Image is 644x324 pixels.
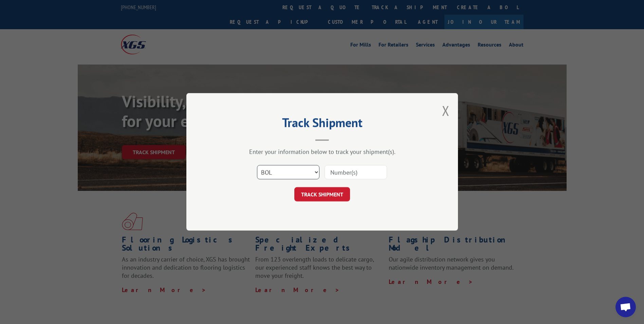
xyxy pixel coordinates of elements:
div: Open chat [615,297,636,317]
button: Close modal [442,102,449,120]
button: TRACK SHIPMENT [294,187,350,202]
input: Number(s) [325,165,387,180]
h2: Track Shipment [220,118,424,131]
div: Enter your information below to track your shipment(s). [220,148,424,156]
